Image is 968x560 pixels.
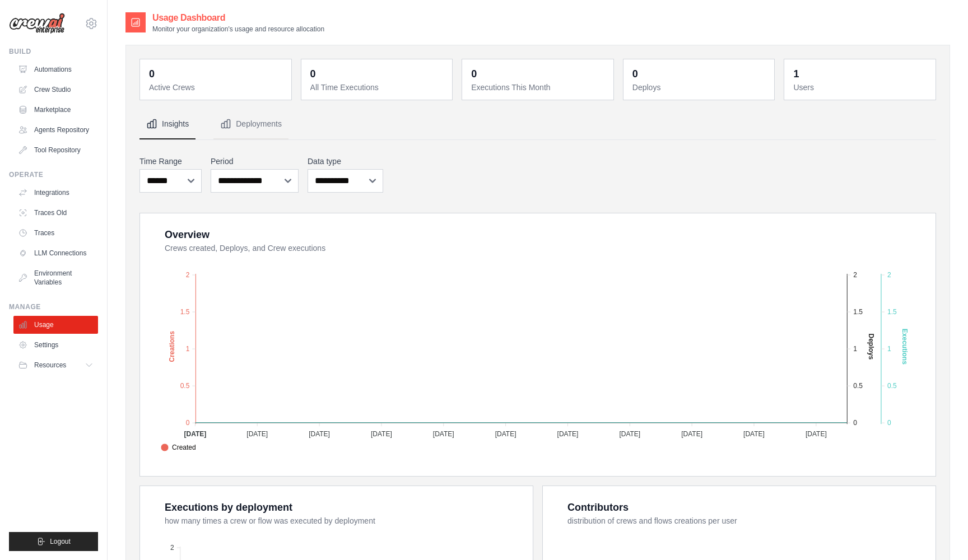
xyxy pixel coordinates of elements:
[471,66,477,82] div: 0
[180,308,190,316] tspan: 1.5
[433,430,454,438] tspan: [DATE]
[34,361,66,370] span: Resources
[139,109,936,139] nav: Tabs
[9,302,98,311] div: Manage
[887,419,891,427] tspan: 0
[632,82,768,93] dt: Deploys
[13,81,98,99] a: Crew Studio
[309,430,330,438] tspan: [DATE]
[211,156,299,167] label: Period
[887,345,891,353] tspan: 1
[13,184,98,202] a: Integrations
[246,430,268,438] tspan: [DATE]
[165,242,922,254] dt: Crews created, Deploys, and Crew executions
[139,156,202,167] label: Time Range
[180,382,190,390] tspan: 0.5
[901,329,909,365] text: Executions
[13,141,98,159] a: Tool Repository
[887,308,897,316] tspan: 1.5
[13,316,98,334] a: Usage
[13,264,98,291] a: Environment Variables
[165,500,292,515] div: Executions by deployment
[632,66,638,82] div: 0
[50,537,71,546] span: Logout
[853,419,857,427] tspan: 0
[139,109,196,139] button: Insights
[853,382,863,390] tspan: 0.5
[13,121,98,139] a: Agents Repository
[567,515,922,526] dt: distribution of crews and flows creations per user
[557,430,579,438] tspan: [DATE]
[149,66,155,82] div: 0
[308,156,383,167] label: Data type
[149,82,285,93] dt: Active Crews
[9,47,98,56] div: Build
[152,11,324,25] h2: Usage Dashboard
[9,13,65,34] img: Logo
[13,101,98,119] a: Marketplace
[165,227,210,242] div: Overview
[310,66,316,82] div: 0
[853,271,857,279] tspan: 2
[495,430,516,438] tspan: [DATE]
[471,82,607,93] dt: Executions This Month
[9,532,98,551] button: Logout
[793,82,929,93] dt: Users
[853,308,863,316] tspan: 1.5
[152,25,324,34] p: Monitor your organization's usage and resource allocation
[168,331,176,362] text: Creations
[13,224,98,242] a: Traces
[184,430,206,438] tspan: [DATE]
[867,334,875,360] text: Deploys
[13,60,98,78] a: Automations
[9,170,98,179] div: Operate
[743,430,765,438] tspan: [DATE]
[13,244,98,262] a: LLM Connections
[186,345,190,353] tspan: 1
[186,419,190,427] tspan: 0
[371,430,392,438] tspan: [DATE]
[310,82,446,93] dt: All Time Executions
[13,336,98,354] a: Settings
[165,515,519,526] dt: how many times a crew or flow was executed by deployment
[567,500,629,515] div: Contributors
[13,204,98,222] a: Traces Old
[853,345,857,353] tspan: 1
[13,356,98,374] button: Resources
[170,544,174,552] tspan: 2
[681,430,702,438] tspan: [DATE]
[793,66,799,82] div: 1
[213,109,288,139] button: Deployments
[806,430,827,438] tspan: [DATE]
[186,271,190,279] tspan: 2
[887,271,891,279] tspan: 2
[161,442,196,452] span: Created
[619,430,640,438] tspan: [DATE]
[887,382,897,390] tspan: 0.5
